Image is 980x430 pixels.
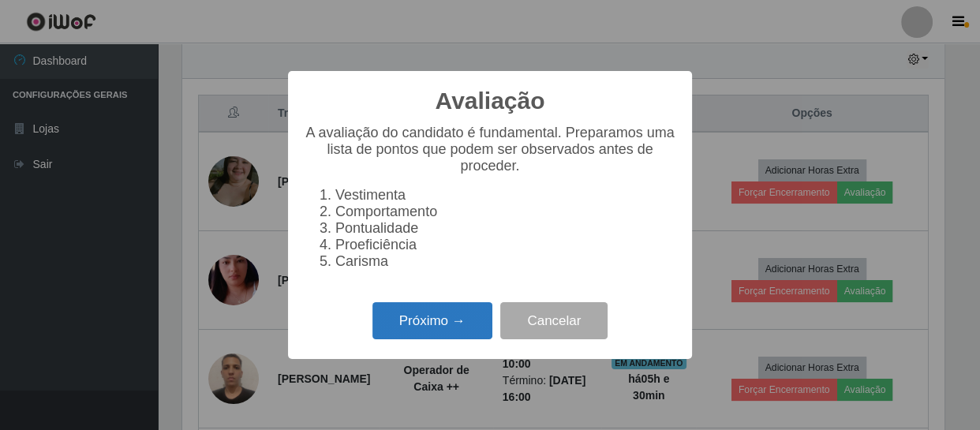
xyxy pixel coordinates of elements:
h2: Avaliação [436,87,545,115]
li: Carisma [335,253,676,270]
li: Pontualidade [335,220,676,237]
li: Proeficiência [335,237,676,253]
li: Vestimenta [335,187,676,204]
button: Cancelar [500,302,608,339]
li: Comportamento [335,204,676,220]
p: A avaliação do candidato é fundamental. Preparamos uma lista de pontos que podem ser observados a... [304,125,676,174]
button: Próximo → [372,302,492,339]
